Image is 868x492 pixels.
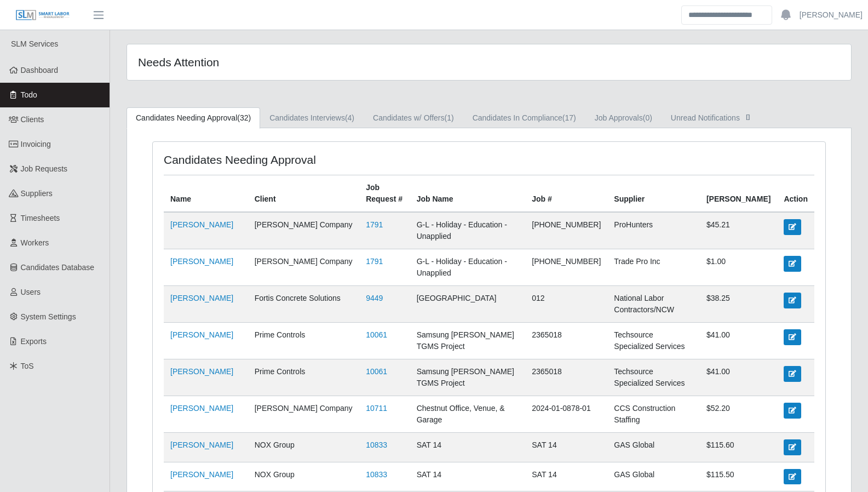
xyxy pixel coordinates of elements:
[607,359,700,396] td: Techsource Specialized Services
[366,470,387,479] a: 10833
[525,359,607,396] td: 2365018
[127,107,260,129] a: Candidates Needing Approval
[248,249,359,286] td: [PERSON_NAME] Company
[700,359,777,396] td: $41.00
[170,404,233,413] a: [PERSON_NAME]
[11,39,58,48] span: SLM Services
[170,330,233,339] a: [PERSON_NAME]
[248,323,359,359] td: Prime Controls
[525,433,607,462] td: SAT 14
[21,189,53,198] span: Suppliers
[410,286,526,323] td: [GEOGRAPHIC_DATA]
[237,113,251,122] span: (32)
[21,362,34,370] span: ToS
[21,337,47,346] span: Exports
[345,113,354,122] span: (4)
[700,323,777,359] td: $41.00
[525,175,607,213] th: Job #
[662,107,763,129] a: Unread Notifications
[248,359,359,396] td: Prime Controls
[607,286,700,323] td: National Labor Contractors/NCW
[643,113,652,122] span: (0)
[525,249,607,286] td: [PHONE_NUMBER]
[700,249,777,286] td: $1.00
[21,238,49,247] span: Workers
[700,212,777,249] td: $45.21
[800,9,863,21] a: [PERSON_NAME]
[21,140,51,148] span: Invoicing
[607,323,700,359] td: Techsource Specialized Services
[364,107,463,129] a: Candidates w/ Offers
[607,462,700,491] td: GAS Global
[366,330,387,339] a: 10061
[525,462,607,491] td: SAT 14
[170,440,233,449] a: [PERSON_NAME]
[366,440,387,449] a: 10833
[366,220,383,229] a: 1791
[170,257,233,266] a: [PERSON_NAME]
[21,263,95,272] span: Candidates Database
[366,367,387,376] a: 10061
[681,5,772,25] input: Search
[700,396,777,433] td: $52.20
[410,249,526,286] td: G-L - Holiday - Education - Unapplied
[248,433,359,462] td: NOX Group
[248,396,359,433] td: [PERSON_NAME] Company
[21,115,44,124] span: Clients
[777,175,814,213] th: Action
[21,164,68,173] span: Job Requests
[700,286,777,323] td: $38.25
[585,107,662,129] a: Job Approvals
[463,107,585,129] a: Candidates In Compliance
[700,433,777,462] td: $115.60
[607,433,700,462] td: GAS Global
[607,175,700,213] th: Supplier
[170,367,233,376] a: [PERSON_NAME]
[21,66,59,75] span: Dashboard
[410,175,526,213] th: Job Name
[445,113,454,122] span: (1)
[170,294,233,302] a: [PERSON_NAME]
[248,286,359,323] td: Fortis Concrete Solutions
[366,404,387,413] a: 10711
[525,212,607,249] td: [PHONE_NUMBER]
[743,112,754,121] span: []
[410,462,526,491] td: SAT 14
[260,107,364,129] a: Candidates Interviews
[410,359,526,396] td: Samsung [PERSON_NAME] TGMS Project
[164,175,248,213] th: Name
[700,462,777,491] td: $115.50
[366,294,383,302] a: 9449
[410,433,526,462] td: SAT 14
[21,288,41,296] span: Users
[607,212,700,249] td: ProHunters
[248,175,359,213] th: Client
[525,396,607,433] td: 2024-01-0878-01
[410,323,526,359] td: Samsung [PERSON_NAME] TGMS Project
[366,257,383,266] a: 1791
[410,396,526,433] td: Chestnut Office, Venue, & Garage
[525,323,607,359] td: 2365018
[410,212,526,249] td: G-L - Holiday - Education - Unapplied
[170,470,233,479] a: [PERSON_NAME]
[21,312,76,321] span: System Settings
[525,286,607,323] td: 012
[21,214,60,222] span: Timesheets
[607,249,700,286] td: Trade Pro Inc
[21,90,37,99] span: Todo
[248,212,359,249] td: [PERSON_NAME] Company
[607,396,700,433] td: CCS Construction Staffing
[359,175,410,213] th: Job Request #
[562,113,576,122] span: (17)
[248,462,359,491] td: NOX Group
[15,9,70,21] img: SLM Logo
[700,175,777,213] th: [PERSON_NAME]
[170,220,233,229] a: [PERSON_NAME]
[138,55,421,69] h4: Needs Attention
[164,153,426,167] h4: Candidates Needing Approval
